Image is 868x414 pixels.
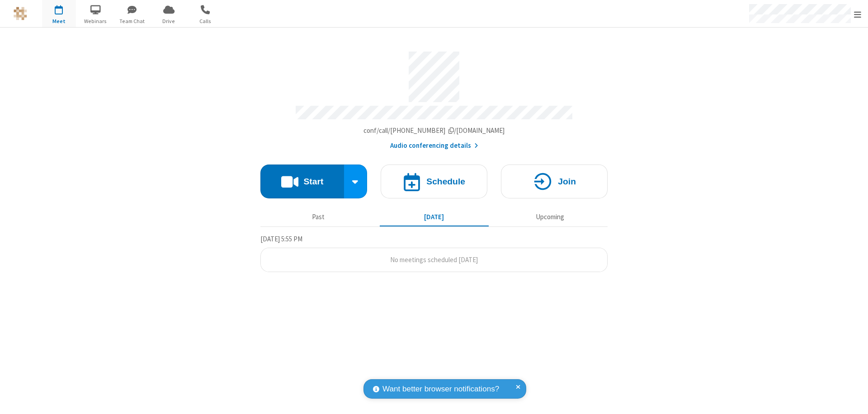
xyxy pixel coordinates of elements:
[260,165,344,198] button: Start
[501,165,608,198] button: Join
[264,208,373,226] button: Past
[390,141,478,151] button: Audio conferencing details
[260,235,302,243] span: [DATE] 5:55 PM
[344,165,368,198] div: Start conference options
[380,208,489,226] button: [DATE]
[495,208,604,226] button: Upcoming
[363,126,505,136] button: Copy my meeting room linkCopy my meeting room link
[14,7,27,20] img: QA Selenium DO NOT DELETE OR CHANGE
[260,45,608,151] section: Account details
[260,234,608,273] section: Today's Meetings
[558,177,576,186] h4: Join
[189,17,222,25] span: Calls
[303,177,323,186] h4: Start
[42,17,76,25] span: Meet
[382,383,499,395] span: Want better browser notifications?
[390,255,478,264] span: No meetings scheduled [DATE]
[426,177,465,186] h4: Schedule
[79,17,113,25] span: Webinars
[115,17,149,25] span: Team Chat
[381,165,487,198] button: Schedule
[845,390,861,408] iframe: Chat
[152,17,186,25] span: Drive
[363,126,505,135] span: Copy my meeting room link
